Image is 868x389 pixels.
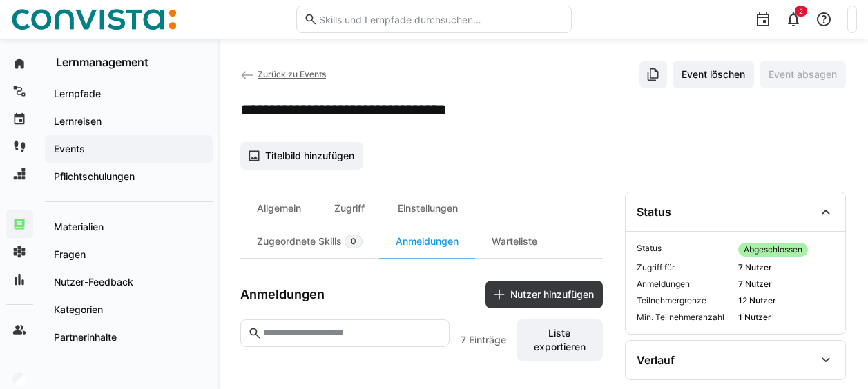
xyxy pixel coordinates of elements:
[240,69,326,79] a: Zurück zu Events
[637,353,675,367] div: Verlauf
[766,68,839,81] span: Event absagen
[517,319,603,361] button: Liste exportieren
[318,13,564,26] input: Skills und Lernpfade durchsuchen…
[637,295,733,306] span: Teilnehmergrenze
[637,279,733,290] span: Anmeldungen
[508,288,596,301] span: Nutzer hinzufügen
[351,236,356,247] span: 0
[240,142,363,170] button: Titelbild hinzufügen
[240,225,379,258] div: Zugeordnete Skills
[637,243,733,257] span: Status
[318,192,381,225] div: Zugriff
[381,192,474,225] div: Einstellungen
[738,312,834,323] span: 1 Nutzer
[475,225,554,258] div: Warteliste
[258,69,326,79] span: Zurück zu Events
[485,281,603,308] button: Nutzer hinzufügen
[637,205,671,219] div: Status
[523,326,596,354] span: Liste exportieren
[799,7,803,15] span: 2
[240,192,318,225] div: Allgemein
[679,68,747,81] span: Event löschen
[379,225,475,258] div: Anmeldungen
[637,312,733,323] span: Min. Teilnehmeranzahl
[263,149,356,163] span: Titelbild hinzufügen
[240,287,325,302] h3: Anmeldungen
[738,279,834,290] span: 7 Nutzer
[738,262,834,273] span: 7 Nutzer
[469,333,506,347] span: Einträge
[738,295,834,306] span: 12 Nutzer
[760,61,846,88] button: Event absagen
[673,61,754,88] button: Event löschen
[637,262,733,273] span: Zugriff für
[461,333,466,347] span: 7
[744,244,802,255] span: Abgeschlossen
